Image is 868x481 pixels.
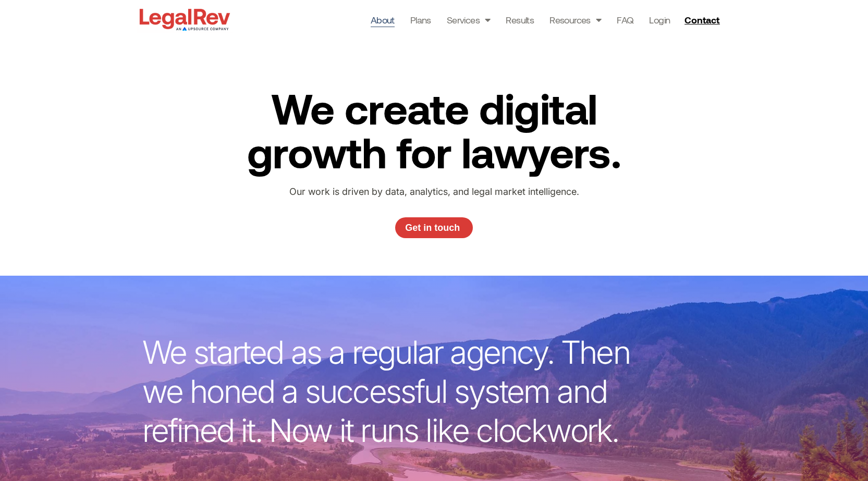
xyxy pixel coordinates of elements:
nav: Menu [371,13,670,27]
a: Services [447,13,491,27]
span: Contact [684,15,719,24]
a: About [371,13,395,27]
a: Resources [549,13,601,27]
h2: We create digital growth for lawyers. [226,86,642,174]
a: Login [649,13,670,27]
a: Plans [410,13,431,27]
p: Our work is driven by data, analytics, and legal market intelligence. [262,184,606,200]
span: Get in touch [405,223,460,232]
a: Contact [680,11,726,28]
p: We started as a regular agency. Then we honed a successful system and refined it. Now it runs lik... [142,333,648,450]
a: Results [506,13,534,27]
a: FAQ [617,13,633,27]
a: Get in touch [395,217,473,238]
